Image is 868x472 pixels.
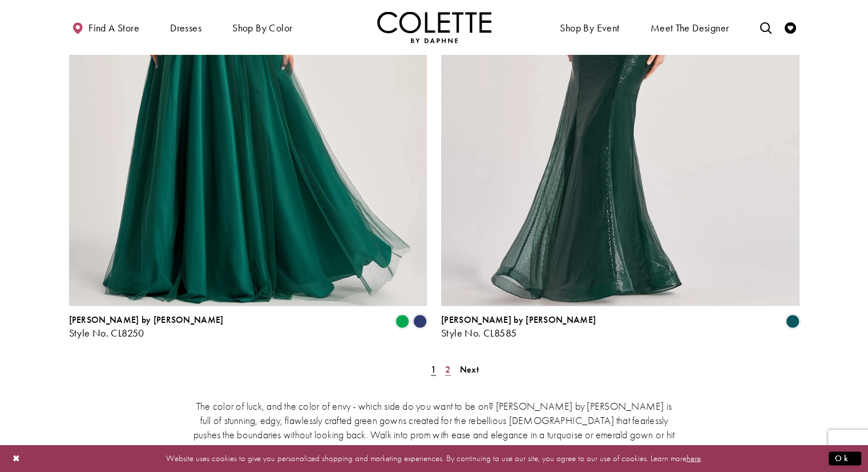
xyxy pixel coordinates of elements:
[431,363,436,375] span: 1
[69,326,144,339] span: Style No. CL8250
[377,11,491,43] a: Visit Home Page
[229,11,295,43] span: Shop by color
[7,449,26,469] button: Close Dialog
[782,11,799,43] a: Check Wishlist
[829,451,861,466] button: Submit Dialog
[687,453,701,464] a: here
[82,451,786,466] p: Website uses cookies to give you personalized shopping and marketing experiences. By continuing t...
[441,313,596,325] span: [PERSON_NAME] by [PERSON_NAME]
[648,11,732,43] a: Meet the designer
[377,11,491,43] img: Colette by Daphne
[232,22,292,34] span: Shop by color
[192,398,677,470] p: The color of luck, and the color of envy - which side do you want to be on? [PERSON_NAME] by [PER...
[757,11,774,43] a: Toggle search
[651,22,729,34] span: Meet the designer
[560,22,619,34] span: Shop By Event
[88,22,139,34] span: Find a store
[413,314,427,328] i: Navy Blue
[69,313,224,325] span: [PERSON_NAME] by [PERSON_NAME]
[167,11,204,43] span: Dresses
[442,361,454,377] a: Page 2
[441,314,596,338] div: Colette by Daphne Style No. CL8585
[457,361,482,377] a: Next Page
[170,22,201,34] span: Dresses
[460,363,479,375] span: Next
[557,11,622,43] span: Shop By Event
[69,11,142,43] a: Find a store
[395,314,409,328] i: Emerald
[786,314,800,328] i: Spruce
[441,326,516,339] span: Style No. CL8585
[69,314,224,338] div: Colette by Daphne Style No. CL8250
[427,361,439,377] span: Current Page
[445,363,450,375] span: 2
